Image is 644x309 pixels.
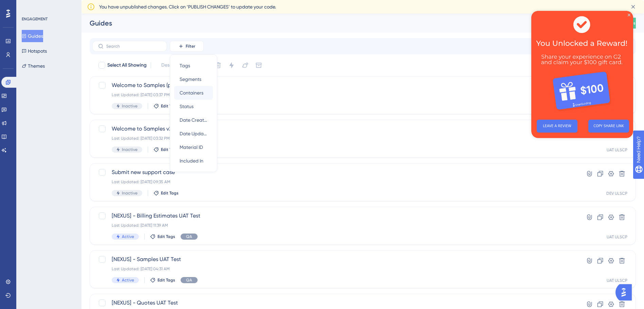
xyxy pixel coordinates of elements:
button: Status [174,100,213,113]
div: DEV ULSCP [606,191,627,196]
div: UAT ULSCP [607,234,627,240]
div: Last Updated: [DATE] 03:37 PM [112,92,559,98]
span: Edit Tags [161,147,179,152]
span: [NEXUS] - Quotes UAT Test [112,299,559,307]
button: Edit Tags [150,234,175,239]
button: Edit Tags [153,147,179,152]
span: Inactive [122,190,137,196]
div: UAT ULSCP [607,278,627,283]
span: QA [186,234,192,239]
button: LEAVE A REVIEW [5,109,46,122]
span: Included In [180,157,203,165]
span: Need Help? [16,2,42,10]
span: Select All Showing [107,61,147,69]
button: Deselect [155,59,186,71]
span: Inactive [122,147,137,152]
span: Active [122,234,134,239]
input: Search [106,44,161,49]
span: Inactive [122,103,137,109]
div: Last Updated: [DATE] 03:32 PM [112,136,559,141]
span: Segments [180,75,201,83]
button: Edit Tags [150,277,175,283]
span: QA [186,277,192,283]
button: Date Created [174,113,213,127]
button: Segments [174,72,213,86]
button: Themes [22,60,45,72]
span: Welcome to Samples v2 [112,125,559,133]
span: [NEXUS] - Billing Estimates UAT Test [112,212,559,220]
span: Edit Tags [158,234,175,239]
button: Tags [174,59,213,72]
span: Date Updated [180,130,207,138]
div: Last Updated: [DATE] 04:31 AM [112,266,559,272]
span: Edit Tags [161,190,179,196]
iframe: UserGuiding AI Assistant Launcher [615,282,636,303]
button: Material ID [174,140,213,154]
button: Included In [174,154,213,168]
span: Edit Tags [161,103,179,109]
button: Hotspots [22,45,47,57]
span: [NEXUS] - Samples UAT Test [112,255,559,263]
span: Welcome to Samples (part 2) [112,81,559,89]
div: Last Updated: [DATE] 09:35 AM [112,179,559,185]
div: Last Updated: [DATE] 11:39 AM [112,223,559,228]
span: Submit new support case [112,168,559,176]
span: Active [122,277,134,283]
div: Guides [90,18,578,28]
span: Status [180,102,194,110]
span: Tags [180,62,190,70]
button: Guides [22,30,43,42]
span: Containers [180,89,203,97]
span: Material ID [180,143,203,151]
span: Edit Tags [158,277,175,283]
div: ENGAGEMENT [22,16,48,22]
button: COPY SHARE LINK [57,109,98,122]
div: Close Preview [96,3,99,5]
div: UAT ULSCP [607,147,627,153]
button: Date Updated [174,127,213,140]
button: Edit Tags [153,103,179,109]
span: Date Created [180,116,207,124]
span: Deselect [161,61,180,69]
span: Filter [186,44,195,49]
button: Containers [174,86,213,100]
button: Filter [170,41,204,52]
button: Edit Tags [153,190,179,196]
span: You have unpublished changes. Click on ‘PUBLISH CHANGES’ to update your code. [99,3,276,11]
